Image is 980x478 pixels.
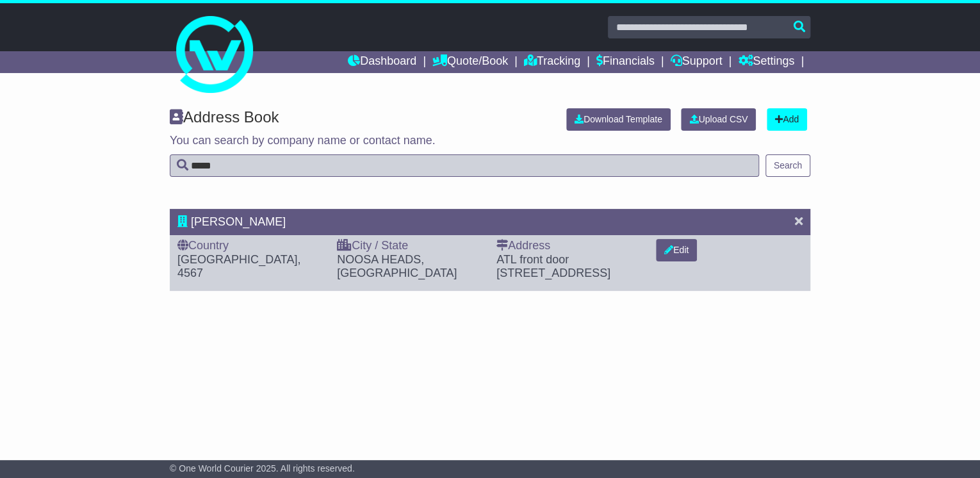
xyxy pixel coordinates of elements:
button: Search [765,154,810,177]
span: NOOSA HEADS, [GEOGRAPHIC_DATA] [337,253,457,280]
a: Dashboard [348,51,416,73]
a: Add [767,108,807,131]
div: Address [496,239,643,253]
div: City / State [337,239,484,253]
span: [GEOGRAPHIC_DATA], 4567 [177,253,300,280]
a: Download Template [566,108,671,131]
span: [PERSON_NAME] [191,215,286,228]
span: © One World Courier 2025. All rights reserved. [170,463,355,474]
span: ATL front door [496,253,569,266]
p: You can search by company name or contact name. [170,134,810,148]
a: Financials [596,51,655,73]
a: Support [671,51,723,73]
span: [STREET_ADDRESS] [496,267,610,279]
a: Upload CSV [681,108,756,131]
div: Country [177,239,324,253]
a: Quote/Book [432,51,508,73]
a: Tracking [524,51,580,73]
div: Address Book [163,108,557,131]
a: Settings [738,51,794,73]
button: Edit [656,239,697,261]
